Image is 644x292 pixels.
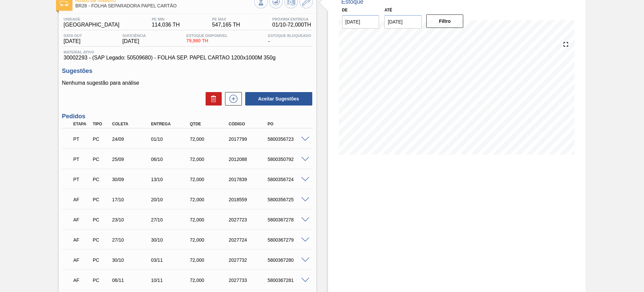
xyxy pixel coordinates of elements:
div: 2017839 [227,177,271,182]
div: 25/09/2025 [110,157,154,162]
div: Pedido em Trânsito [72,152,92,167]
div: 30/10/2025 [110,257,154,263]
span: Estoque Bloqueado [268,34,311,38]
div: Aguardando Faturamento [72,233,92,247]
div: 72,000 [188,217,232,222]
div: 72,000 [188,197,232,202]
span: PE MAX [212,17,240,21]
div: 5800356725 [266,197,310,202]
div: Pedido de Compra [91,177,111,182]
p: PT [73,177,90,182]
span: Suficiência [122,34,146,38]
div: 2027724 [227,237,271,243]
div: Aguardando Faturamento [72,253,92,267]
p: AF [73,217,90,222]
span: Data out [64,34,82,38]
img: Ícone [60,1,68,6]
div: 06/11/2025 [110,278,154,283]
div: Pedido em Trânsito [72,132,92,147]
div: 27/10/2025 [149,217,193,222]
input: dd/mm/yyyy [342,15,379,29]
div: 03/11/2025 [149,257,193,263]
div: 20/10/2025 [149,197,193,202]
div: 2018559 [227,197,271,202]
p: AF [73,257,90,263]
div: Aguardando Faturamento [72,192,92,207]
div: Pedido de Compra [91,217,111,222]
div: Aguardando Faturamento [72,273,92,288]
div: Pedido de Compra [91,157,111,162]
div: Aceitar Sugestões [242,91,313,106]
div: Código [227,122,271,126]
button: Aceitar Sugestões [245,92,312,106]
h3: Pedidos [62,113,313,120]
div: 72,000 [188,136,232,142]
div: Etapa [72,122,92,126]
div: 17/10/2025 [110,197,154,202]
span: BR26 - FOLHA SEPARADORA PAPEL CARTÃO [75,3,254,8]
span: 30002293 - (SAP Legado: 50509680) - FOLHA SEP. PAPEL CARTAO 1200x1000M 350g [64,55,311,61]
div: 2027732 [227,257,271,263]
div: 5800350792 [266,157,310,162]
p: PT [73,136,90,142]
div: Nova sugestão [222,92,242,106]
span: Unidade [64,17,120,21]
div: 13/10/2025 [149,177,193,182]
p: AF [73,278,90,283]
span: Próxima Entrega [272,17,311,21]
div: Pedido de Compra [91,278,111,283]
div: 72,000 [188,237,232,243]
div: 30/10/2025 [149,237,193,243]
div: 06/10/2025 [149,157,193,162]
div: 27/10/2025 [110,237,154,243]
div: Qtde [188,122,232,126]
div: 5800367280 [266,257,310,263]
span: [GEOGRAPHIC_DATA] [64,22,120,28]
div: 24/09/2025 [110,136,154,142]
div: 5800356723 [266,136,310,142]
span: Material ativo [64,50,311,54]
span: 79,980 TH [186,38,228,43]
div: Pedido de Compra [91,197,111,202]
div: 01/10/2025 [149,136,193,142]
p: AF [73,237,90,243]
span: 114,036 TH [152,22,179,28]
div: Aguardando Faturamento [72,212,92,227]
span: [DATE] [122,38,146,44]
span: Estoque Disponível [186,34,228,38]
div: 72,000 [188,157,232,162]
div: Pedido de Compra [91,237,111,243]
div: 5800367281 [266,278,310,283]
div: Pedido de Compra [91,136,111,142]
span: [DATE] [64,38,82,44]
span: 01/10 - 72,000 TH [272,22,311,28]
div: 2012088 [227,157,271,162]
div: 30/09/2025 [110,177,154,182]
div: - [266,34,313,44]
label: De [342,8,348,12]
div: 23/10/2025 [110,217,154,222]
div: 2017799 [227,136,271,142]
h3: Sugestões [62,68,313,75]
p: Nenhuma sugestão para análise [62,80,313,86]
div: Excluir Sugestões [202,92,222,106]
div: Pedido de Compra [91,257,111,263]
div: 72,000 [188,278,232,283]
div: 2027733 [227,278,271,283]
div: PO [266,122,310,126]
div: Entrega [149,122,193,126]
div: 5800356724 [266,177,310,182]
div: 72,000 [188,177,232,182]
input: dd/mm/yyyy [384,15,422,29]
div: 5800367278 [266,217,310,222]
span: 547,165 TH [212,22,240,28]
p: PT [73,157,90,162]
div: 72,000 [188,257,232,263]
div: 10/11/2025 [149,278,193,283]
span: PE MIN [152,17,179,21]
p: AF [73,197,90,202]
div: Pedido em Trânsito [72,172,92,187]
div: Tipo [91,122,111,126]
button: Filtro [426,14,464,28]
label: Até [384,8,392,12]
